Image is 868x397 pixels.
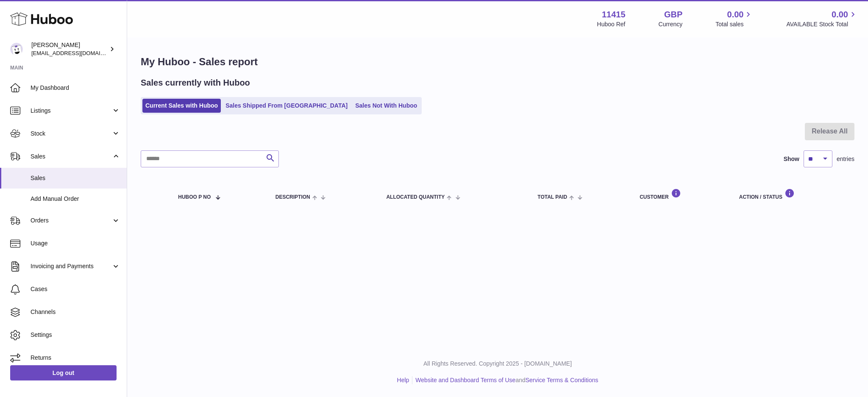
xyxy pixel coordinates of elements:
strong: 11415 [602,9,626,20]
a: Current Sales with Huboo [142,99,221,113]
a: Sales Not With Huboo [352,99,420,113]
span: Description [275,194,310,200]
span: 0.00 [832,9,848,20]
h2: Sales currently with Huboo [141,77,250,89]
label: Show [784,155,799,163]
div: Action / Status [739,189,846,200]
span: Orders [31,217,111,225]
span: Returns [31,354,120,362]
span: 0.00 [727,9,744,20]
p: All Rights Reserved. Copyright 2025 - [DOMAIN_NAME] [134,360,861,368]
span: AVAILABLE Stock Total [786,20,858,28]
a: Service Terms & Conditions [526,377,598,383]
div: [PERSON_NAME] [31,41,108,57]
span: Settings [31,331,120,339]
span: entries [837,155,854,163]
a: 0.00 AVAILABLE Stock Total [786,9,858,28]
a: Sales Shipped From [GEOGRAPHIC_DATA] [223,99,351,113]
span: Total paid [537,194,567,200]
span: Add Manual Order [31,195,120,203]
a: Website and Dashboard Terms of Use [415,377,515,383]
span: Stock [31,130,111,138]
div: Currency [659,20,683,28]
li: and [412,376,598,384]
span: Usage [31,239,120,247]
img: care@shopmanto.uk [10,43,23,56]
h1: My Huboo - Sales report [141,55,854,69]
span: Huboo P no [178,194,211,200]
span: Sales [31,174,120,182]
span: ALLOCATED Quantity [386,194,445,200]
a: Help [397,377,409,383]
span: [EMAIL_ADDRESS][DOMAIN_NAME] [31,50,125,56]
a: 0.00 Total sales [715,9,753,28]
span: Cases [31,285,120,293]
span: Channels [31,308,120,316]
span: Total sales [715,20,753,28]
span: Listings [31,107,111,115]
span: Sales [31,153,111,161]
div: Customer [640,189,722,200]
a: Log out [10,365,117,380]
div: Huboo Ref [597,20,626,28]
span: Invoicing and Payments [31,262,111,270]
span: My Dashboard [31,84,120,92]
strong: GBP [664,9,682,20]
